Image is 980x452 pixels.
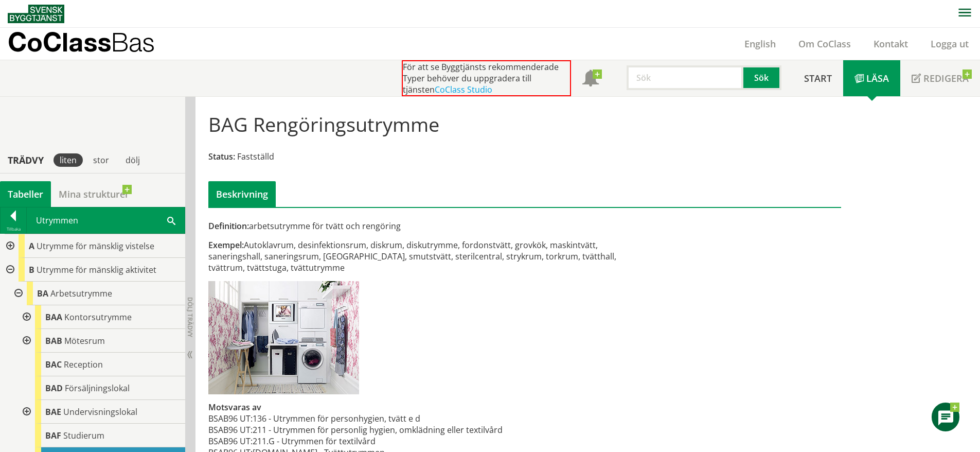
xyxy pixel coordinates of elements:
span: BAD [45,383,63,394]
span: Dölj trädvy [186,297,194,337]
a: Om CoClass [787,38,862,50]
td: 211.G - Utrymmen för textilvård [253,436,503,447]
span: Utrymme för mänsklig vistelse [37,240,154,252]
span: Notifikationer [582,71,599,88]
span: BAB [45,335,62,346]
span: BAF [45,430,61,441]
span: Reception [64,359,103,370]
span: Läsa [866,72,889,84]
div: Gå till informationssidan för CoClass Studio [16,329,185,353]
a: English [733,38,787,50]
span: Kontorsutrymme [64,311,132,323]
span: Bas [111,27,155,57]
div: Gå till informationssidan för CoClass Studio [16,400,185,424]
div: Tillbaka [1,225,26,233]
span: BAA [45,311,62,323]
div: Gå till informationssidan för CoClass Studio [16,353,185,376]
div: Gå till informationssidan för CoClass Studio [16,376,185,400]
td: BSAB96 UT: [208,436,253,447]
a: CoClassBas [8,28,177,60]
button: Sök [743,65,781,90]
h1: BAG Rengöringsutrymme [208,113,439,135]
span: BAC [45,359,62,370]
span: BA [37,288,48,299]
div: Trädvy [2,154,49,166]
p: CoClass [8,36,155,48]
td: BSAB96 UT: [208,424,253,436]
span: Försäljningslokal [65,383,130,394]
span: Undervisningslokal [63,406,137,418]
a: Logga ut [919,38,980,50]
td: 136 - Utrymmen för personhygien, tvätt e d [253,413,503,424]
span: Exempel: [208,239,244,251]
span: Start [804,72,832,84]
div: dölj [119,153,146,167]
div: Gå till informationssidan för CoClass Studio [16,305,185,329]
span: A [29,240,34,252]
div: Utrymmen [27,207,185,233]
span: Redigera [923,72,969,84]
a: Läsa [843,60,900,96]
div: stor [87,153,115,167]
span: Fastställd [237,151,274,162]
td: BSAB96 UT: [208,413,253,424]
div: Beskrivning [208,181,276,207]
div: Autoklavrum, desinfektionsrum, diskrum, diskutrymme, fordonstvätt, grovkök, maskintvätt, sanering... [208,239,625,273]
span: Motsvaras av [208,402,261,413]
span: B [29,264,34,275]
div: Gå till informationssidan för CoClass Studio [16,424,185,447]
input: Sök [627,65,743,90]
span: Sök i tabellen [167,215,175,225]
span: Utrymme för mänsklig aktivitet [37,264,156,275]
span: Definition: [208,220,249,232]
div: arbetsutrymme för tvätt och rengöring [208,220,625,232]
a: Kontakt [862,38,919,50]
a: Mina strukturer [51,181,137,207]
a: Start [793,60,843,96]
div: liten [54,153,83,167]
span: BAE [45,406,61,418]
span: Arbetsutrymme [50,288,112,299]
span: Mötesrum [64,335,105,346]
span: Studierum [63,430,104,441]
span: Status: [208,151,235,162]
img: Svensk Byggtjänst [8,5,64,23]
a: Redigera [900,60,980,96]
img: bag-tvattutrymme.jpg [208,281,359,394]
div: För att se Byggtjänsts rekommenderade Typer behöver du uppgradera till tjänsten [402,60,571,96]
a: CoClass Studio [435,84,492,95]
td: 211 - Utrymmen för personlig hygien, omklädning eller textilvård [253,424,503,436]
